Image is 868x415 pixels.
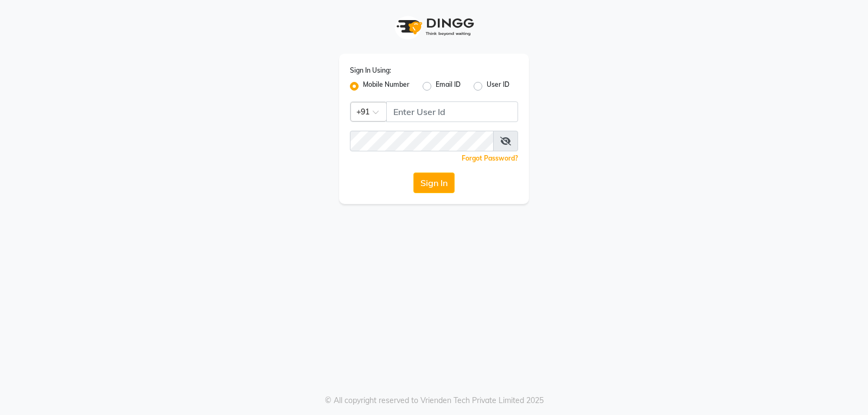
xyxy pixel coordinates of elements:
button: Sign In [413,173,455,193]
input: Username [386,101,518,122]
img: logo1.svg [391,11,477,43]
label: Sign In Using: [350,66,391,75]
label: Mobile Number [363,80,410,93]
input: Username [350,131,494,151]
a: Forgot Password? [462,154,518,162]
label: Email ID [436,80,461,93]
label: User ID [487,80,509,93]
